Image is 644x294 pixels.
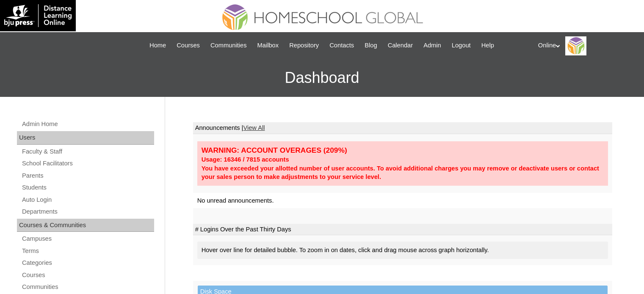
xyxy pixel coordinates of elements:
strong: Usage: 16346 / 7815 accounts [202,156,289,163]
span: Communities [210,41,247,50]
td: # Logins Over the Past Thirty Days [193,224,612,236]
a: Logout [448,41,475,50]
div: You have exceeded your allotted number of user accounts. To avoid additional charges you may remo... [202,164,604,181]
span: Home [149,41,166,50]
div: WARNING: ACCOUNT OVERAGES (209%) [202,146,604,155]
span: Blog [365,41,377,50]
div: Users [17,131,154,145]
h3: Dashboard [4,59,640,97]
td: No unread announcements. [193,193,612,209]
img: Online Academy [565,36,586,55]
a: Students [21,182,154,193]
span: Logout [452,41,471,50]
a: Categories [21,258,154,268]
a: Courses [172,41,204,50]
a: Campuses [21,234,154,244]
span: Courses [177,41,200,50]
div: Courses & Communities [17,219,154,232]
a: Departments [21,206,154,217]
div: Hover over line for detailed bubble. To zoom in on dates, click and drag mouse across graph horiz... [197,242,608,259]
span: Mailbox [257,41,279,50]
a: School Facilitators [21,158,154,169]
a: Admin Home [21,119,154,129]
a: Faculty & Staff [21,146,154,157]
a: Calendar [384,41,417,50]
span: Repository [289,41,319,50]
div: Online [538,36,636,55]
span: Calendar [388,41,413,50]
span: Admin [423,41,441,50]
a: Parents [21,170,154,181]
a: Admin [419,41,445,50]
a: Auto Login [21,195,154,205]
span: Help [481,41,494,50]
a: Blog [360,41,381,50]
td: Announcements | [193,122,612,134]
a: Repository [285,41,323,50]
a: Courses [21,270,154,280]
a: Communities [206,41,251,50]
a: Terms [21,246,154,256]
a: Help [477,41,498,50]
a: Mailbox [253,41,283,50]
a: View All [243,124,265,131]
img: logo-white.png [4,4,72,27]
a: Communities [21,282,154,292]
span: Contacts [329,41,354,50]
a: Home [145,41,170,50]
a: Contacts [325,41,358,50]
